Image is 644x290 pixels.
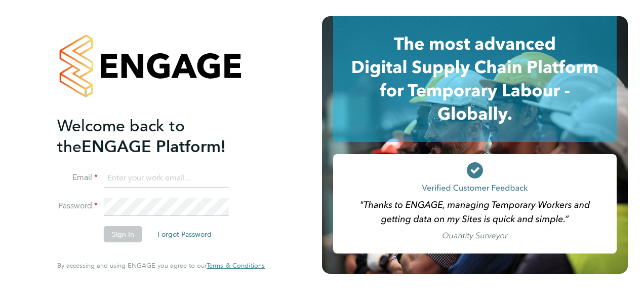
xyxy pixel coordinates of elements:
button: Sign In [104,226,142,242]
a: Terms & Conditions [207,262,265,270]
input: Enter your work email... [104,169,229,188]
span: By accessing and using ENGAGE you agree to our [57,261,265,270]
label: Password [57,201,98,211]
h2: ENGAGE Platform! [57,116,255,157]
button: Forgot Password [149,226,220,242]
span: Terms & Conditions [207,261,265,270]
span: Welcome back to the [57,116,185,157]
label: Email [57,172,98,183]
